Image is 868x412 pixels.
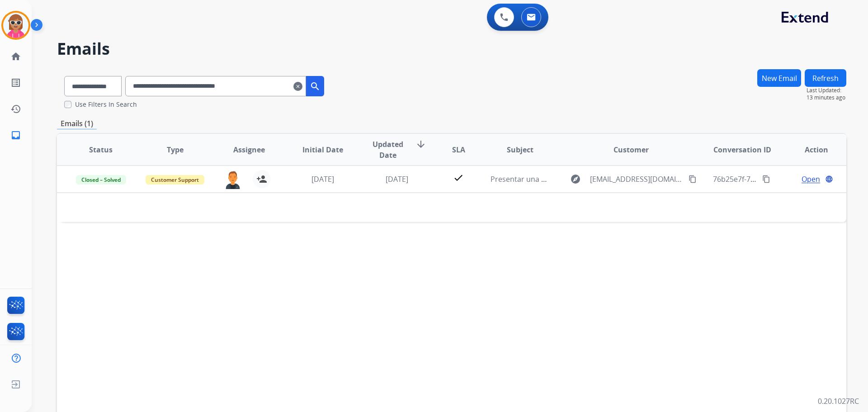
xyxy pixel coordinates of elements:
[757,69,801,87] button: New Email
[689,175,697,183] mat-icon: content_copy
[415,139,426,150] mat-icon: arrow_downward
[805,69,846,87] button: Refresh
[146,175,204,185] span: Customer Support
[10,51,21,62] mat-icon: home
[818,396,859,407] p: 0.20.1027RC
[713,174,849,184] span: 76b25e7f-73e9-4f6c-9853-1d807a2d4364
[368,139,409,161] span: Updated Date
[613,144,649,155] span: Customer
[3,13,28,38] img: avatar
[570,174,581,185] mat-icon: explore
[807,94,846,101] span: 13 minutes ago
[10,77,21,88] mat-icon: list_alt
[713,144,771,155] span: Conversation ID
[76,175,126,185] span: Closed – Solved
[302,144,343,155] span: Initial Date
[825,175,833,183] mat-icon: language
[772,134,846,166] th: Action
[590,174,683,185] span: [EMAIL_ADDRESS][DOMAIN_NAME]
[233,144,265,155] span: Assignee
[293,81,302,92] mat-icon: clear
[507,144,533,155] span: Subject
[256,174,267,185] mat-icon: person_add
[491,174,652,184] span: Presentar una reclamación en [DOMAIN_NAME]
[452,144,465,155] span: SLA
[57,118,97,129] p: Emails (1)
[386,174,408,184] span: [DATE]
[802,174,820,185] span: Open
[224,170,242,189] img: agent-avatar
[453,172,464,183] mat-icon: check
[807,87,846,94] span: Last Updated:
[89,144,113,155] span: Status
[75,100,137,109] label: Use Filters In Search
[10,104,21,114] mat-icon: history
[310,81,321,92] mat-icon: search
[762,175,770,183] mat-icon: content_copy
[10,130,21,141] mat-icon: inbox
[57,40,846,58] h2: Emails
[167,144,184,155] span: Type
[311,174,334,184] span: [DATE]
